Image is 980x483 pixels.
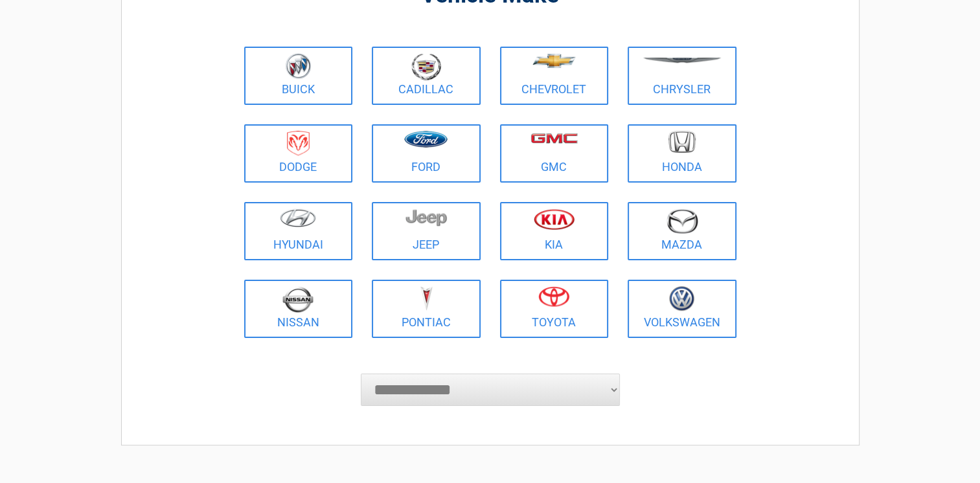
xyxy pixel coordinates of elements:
[500,202,609,260] a: Kia
[628,280,736,338] a: Volkswagen
[420,286,433,311] img: pontiac
[280,208,316,227] img: hyundai
[287,131,310,156] img: dodge
[668,131,696,153] img: honda
[643,58,722,63] img: chrysler
[500,280,609,338] a: Toyota
[372,47,481,105] a: Cadillac
[244,280,353,338] a: Nissan
[628,124,736,183] a: Honda
[372,202,481,260] a: Jeep
[628,47,736,105] a: Chrysler
[669,286,694,311] img: volkswagen
[405,208,447,227] img: jeep
[628,202,736,260] a: Mazda
[532,54,576,68] img: chevrolet
[244,124,353,183] a: Dodge
[538,286,569,307] img: toyota
[666,208,698,234] img: mazda
[404,131,448,148] img: ford
[530,133,578,144] img: gmc
[286,53,311,79] img: buick
[282,286,313,313] img: nissan
[411,53,441,80] img: cadillac
[534,208,575,230] img: kia
[372,280,481,338] a: Pontiac
[244,47,353,105] a: Buick
[500,124,609,183] a: GMC
[244,202,353,260] a: Hyundai
[500,47,609,105] a: Chevrolet
[372,124,481,183] a: Ford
